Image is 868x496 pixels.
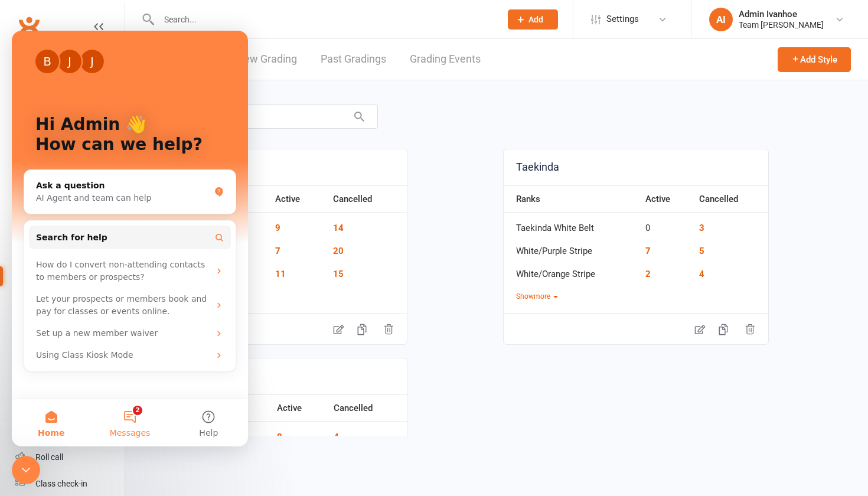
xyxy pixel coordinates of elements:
[12,31,248,446] iframe: Intercom live chat
[12,139,224,184] div: Ask a questionAI Agent and team can help
[328,394,407,422] th: Cancelled
[504,236,639,259] td: White/Purple Stripe
[24,104,213,124] p: How can we help?
[333,223,344,233] a: 14
[24,296,198,309] div: Set up a new member waiver
[639,185,693,213] th: Active
[334,432,339,442] a: 4
[699,223,704,233] a: 3
[504,259,639,282] td: White/Orange Stripe
[24,149,198,161] div: Ask a question
[699,246,704,256] a: 5
[645,246,651,256] a: 7
[26,398,53,406] span: Home
[693,185,768,213] th: Cancelled
[269,185,327,213] th: Active
[504,149,768,185] a: Taekinda
[321,39,386,80] a: Past Gradings
[327,185,407,213] th: Cancelled
[187,398,206,406] span: Help
[504,185,639,213] th: Ranks
[275,269,286,279] a: 11
[24,84,213,104] p: Hi Admin 👋
[142,104,378,129] input: Search by name
[24,161,198,174] div: AI Agent and team can help
[35,479,87,488] div: Class check-in
[142,358,407,394] a: Taekwondo
[24,262,198,287] div: Let your prospects or members book and pay for classes or events online.
[508,9,558,30] button: Add
[14,12,44,41] a: Clubworx
[504,213,639,236] td: Taekinda White Belt
[699,269,704,279] a: 4
[79,368,157,416] button: Messages
[17,195,219,218] button: Search for help
[709,8,733,31] div: AI
[333,269,344,279] a: 15
[645,269,651,279] a: 2
[24,228,198,253] div: How do I convert non-attending contacts to members or prospects?
[528,15,543,24] span: Add
[739,9,824,19] div: Admin Ivanhoe
[277,432,282,442] a: 8
[24,201,96,213] span: Search for help
[155,11,492,28] input: Search...
[24,318,198,331] div: Using Class Kiosk Mode
[333,246,344,256] a: 20
[17,292,219,314] div: Set up a new member waiver
[639,213,693,236] td: 0
[15,444,125,471] a: Roll call
[158,368,236,416] button: Help
[17,223,219,257] div: How do I convert non-attending contacts to members or prospects?
[410,39,481,80] a: Grading Events
[17,314,219,335] div: Using Class Kiosk Mode
[606,6,639,32] span: Settings
[271,394,328,422] th: Active
[516,291,558,302] button: Showmore
[739,19,824,30] div: Team [PERSON_NAME]
[17,257,219,292] div: Let your prospects or members book and pay for classes or events online.
[236,39,297,80] a: New Grading
[142,149,407,185] a: Ninjas Taekwondo
[98,398,139,406] span: Messages
[778,47,851,72] button: Add Style
[275,223,280,233] a: 9
[35,452,63,462] div: Roll call
[12,456,40,484] iframe: Intercom live chat
[275,246,280,256] a: 7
